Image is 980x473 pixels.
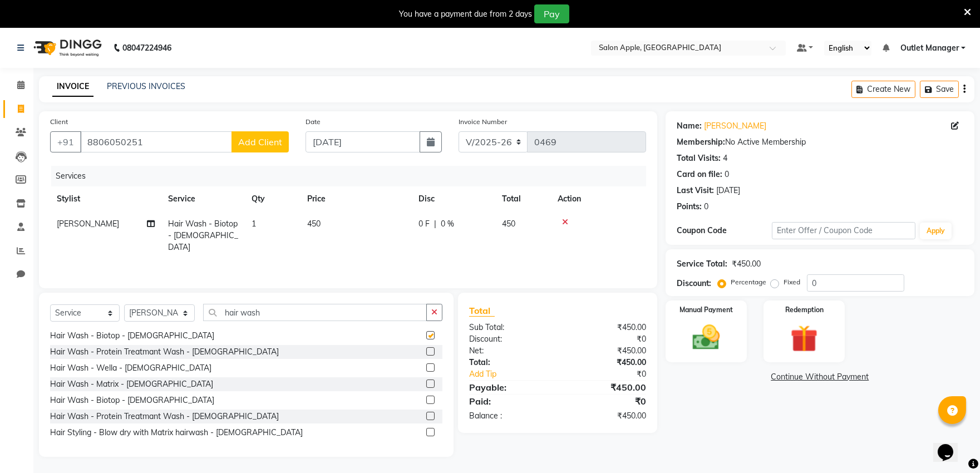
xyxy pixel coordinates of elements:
[502,219,515,229] span: 450
[461,395,558,408] div: Paid:
[245,186,301,211] th: Qty
[50,427,303,438] div: Hair Styling - Blow dry with Matrix hairwash - [DEMOGRAPHIC_DATA]
[558,395,654,408] div: ₹0
[920,81,959,98] button: Save
[306,117,321,127] label: Date
[677,136,963,148] div: No Active Membership
[50,411,279,422] div: Hair Wash - Protein Treatmant Wash - [DEMOGRAPHIC_DATA]
[418,218,430,230] span: 0 F
[203,304,427,321] input: Search or Scan
[677,225,772,237] div: Coupon Code
[677,169,722,180] div: Card on file:
[399,8,532,20] div: You have a payment due from 2 days
[784,277,800,287] label: Fixed
[161,186,245,211] th: Service
[677,136,725,148] div: Membership:
[677,258,727,270] div: Service Total:
[558,322,654,333] div: ₹450.00
[28,32,105,63] img: logo
[461,410,558,422] div: Balance :
[434,218,436,230] span: |
[461,322,558,333] div: Sub Total:
[731,277,766,287] label: Percentage
[677,120,702,132] div: Name:
[668,371,972,383] a: Continue Without Payment
[723,152,727,164] div: 4
[677,201,702,213] div: Points:
[50,117,68,127] label: Client
[232,131,289,152] button: Add Client
[785,305,824,315] label: Redemption
[50,330,214,342] div: Hair Wash - Biotop - [DEMOGRAPHIC_DATA]
[679,305,733,315] label: Manual Payment
[704,201,708,213] div: 0
[558,333,654,345] div: ₹0
[782,322,826,356] img: _gift.svg
[50,395,214,406] div: Hair Wash - Biotop - [DEMOGRAPHIC_DATA]
[238,136,282,147] span: Add Client
[900,42,959,54] span: Outlet Manager
[459,117,507,127] label: Invoice Number
[677,185,714,196] div: Last Visit:
[50,362,211,374] div: Hair Wash - Wella - [DEMOGRAPHIC_DATA]
[495,186,551,211] th: Total
[574,368,654,380] div: ₹0
[461,345,558,357] div: Net:
[52,77,93,97] a: INVOICE
[461,357,558,368] div: Total:
[920,223,952,239] button: Apply
[307,219,321,229] span: 450
[677,278,711,289] div: Discount:
[534,4,569,23] button: Pay
[80,131,232,152] input: Search by Name/Mobile/Email/Code
[441,218,454,230] span: 0 %
[677,152,721,164] div: Total Visits:
[558,381,654,394] div: ₹450.00
[252,219,256,229] span: 1
[50,346,279,358] div: Hair Wash - Protein Treatmant Wash - [DEMOGRAPHIC_DATA]
[851,81,915,98] button: Create New
[684,322,728,353] img: _cash.svg
[772,222,915,239] input: Enter Offer / Coupon Code
[558,345,654,357] div: ₹450.00
[50,186,161,211] th: Stylist
[122,32,171,63] b: 08047224946
[558,357,654,368] div: ₹450.00
[933,428,969,462] iframe: chat widget
[732,258,761,270] div: ₹450.00
[50,131,81,152] button: +91
[461,333,558,345] div: Discount:
[558,410,654,422] div: ₹450.00
[469,305,495,317] span: Total
[51,166,654,186] div: Services
[551,186,646,211] th: Action
[716,185,740,196] div: [DATE]
[50,378,213,390] div: Hair Wash - Matrix - [DEMOGRAPHIC_DATA]
[461,368,574,380] a: Add Tip
[57,219,119,229] span: [PERSON_NAME]
[301,186,412,211] th: Price
[168,219,238,252] span: Hair Wash - Biotop - [DEMOGRAPHIC_DATA]
[461,381,558,394] div: Payable:
[725,169,729,180] div: 0
[412,186,495,211] th: Disc
[107,81,185,91] a: PREVIOUS INVOICES
[704,120,766,132] a: [PERSON_NAME]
